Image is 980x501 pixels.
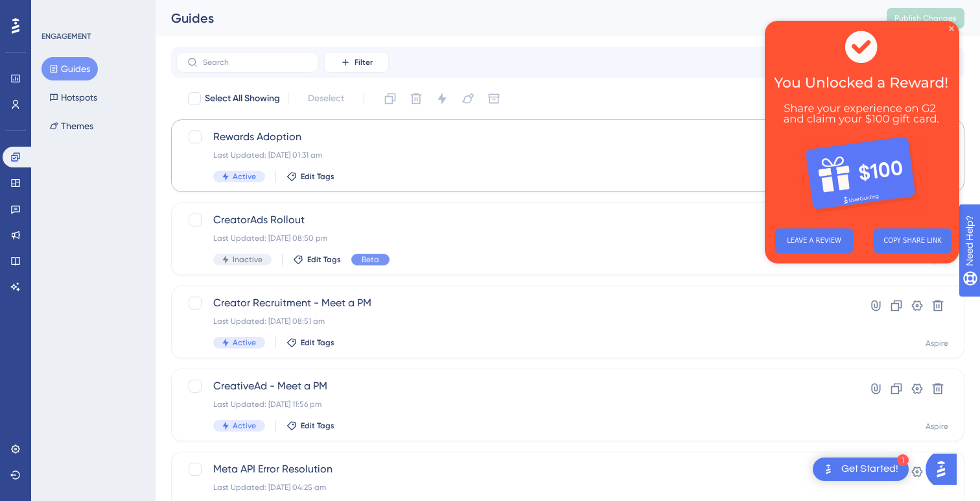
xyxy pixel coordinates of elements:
[10,208,88,232] button: LEAVE A REVIEW
[213,212,819,228] span: CreatorAds Rollout
[205,91,280,106] span: Select All Showing
[897,454,909,466] div: 1
[841,462,898,476] div: Get Started!
[307,254,341,265] span: Edit Tags
[324,52,389,73] button: Filter
[308,91,344,106] span: Deselect
[301,421,334,431] span: Edit Tags
[30,3,81,19] span: Need Help?
[203,58,308,67] input: Search
[233,254,262,265] span: Inactive
[213,295,819,311] span: Creator Recruitment - Meet a PM
[213,399,819,409] div: Last Updated: [DATE] 11:56 pm
[213,150,819,160] div: Last Updated: [DATE] 01:31 am
[41,86,105,109] button: Hotspots
[213,461,819,477] span: Meta API Error Resolution
[233,337,256,348] span: Active
[213,233,819,243] div: Last Updated: [DATE] 08:50 pm
[301,337,334,348] span: Edit Tags
[355,57,373,67] span: Filter
[293,254,341,265] button: Edit Tags
[926,421,948,432] div: Aspire
[926,338,948,348] div: Aspire
[213,129,819,145] span: Rewards Adoption
[41,57,98,80] button: Guides
[286,171,334,182] button: Edit Tags
[894,13,957,23] span: Publish Changes
[213,482,819,493] div: Last Updated: [DATE] 04:25 am
[301,171,334,182] span: Edit Tags
[184,5,189,10] div: Close Preview
[813,458,909,481] div: Open Get Started! checklist, remaining modules: 1
[171,9,854,27] div: Guides
[887,8,964,29] button: Publish Changes
[821,461,836,477] img: launcher-image-alternative-text
[233,421,256,431] span: Active
[213,378,819,394] span: CreativeAd - Meet a PM
[41,31,91,42] div: ENGAGEMENT
[286,421,334,431] button: Edit Tags
[213,316,819,326] div: Last Updated: [DATE] 08:51 am
[41,114,101,138] button: Themes
[362,254,379,265] span: Beta
[296,87,356,110] button: Deselect
[286,337,334,348] button: Edit Tags
[109,208,187,232] button: COPY SHARE LINK
[233,171,256,182] span: Active
[926,450,964,489] iframe: UserGuiding AI Assistant Launcher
